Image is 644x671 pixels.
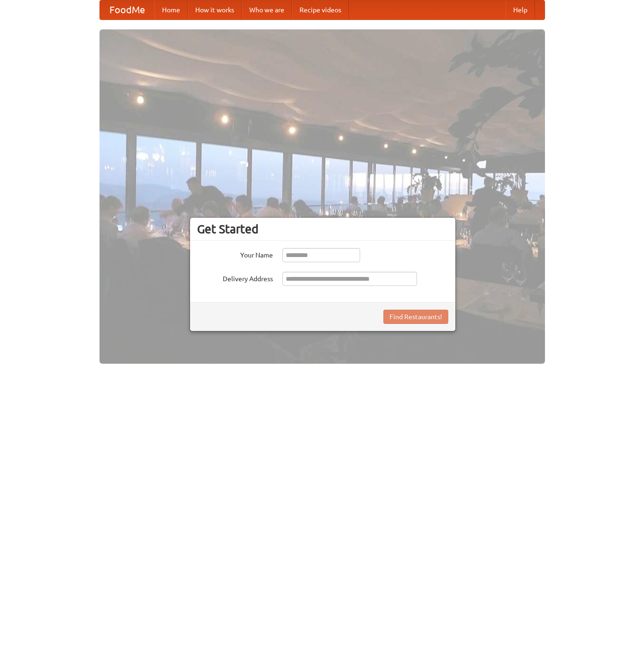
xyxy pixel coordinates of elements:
[242,0,292,19] a: Who we are
[188,0,242,19] a: How it works
[292,0,349,19] a: Recipe videos
[100,0,154,19] a: FoodMe
[197,272,273,284] label: Delivery Address
[154,0,188,19] a: Home
[506,0,535,19] a: Help
[197,248,273,260] label: Your Name
[383,310,448,324] button: Find Restaurants!
[197,222,448,236] h3: Get Started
